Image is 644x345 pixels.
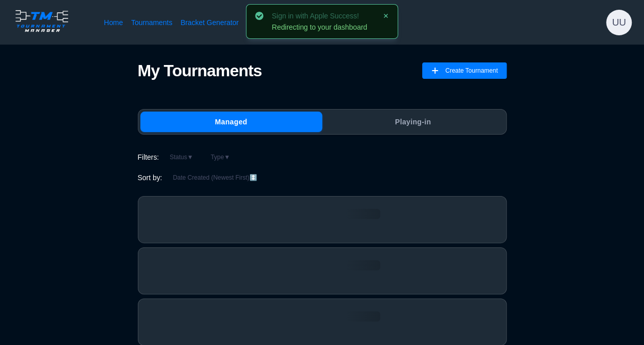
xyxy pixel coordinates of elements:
[140,112,322,132] button: Managed
[166,171,263,184] button: Date Created (Newest First)↕️
[606,10,632,35] button: UU
[204,151,237,163] button: Type▼
[445,62,498,79] span: Create Tournament
[606,10,632,35] div: undefined undefined
[138,172,162,183] span: Sort by:
[422,62,507,79] button: Create Tournament
[138,152,159,162] span: Filters:
[104,17,123,28] a: Home
[322,112,504,132] button: Playing-in
[138,61,262,80] h1: My Tournaments
[163,151,200,163] button: Status▼
[272,12,367,19] h4: Sign in with Apple Success!
[180,17,239,28] a: Bracket Generator
[272,24,367,31] p: Redirecting to your dashboard
[131,17,172,28] a: Tournaments
[12,8,71,34] img: logo.ffa97a18e3bf2c7d.png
